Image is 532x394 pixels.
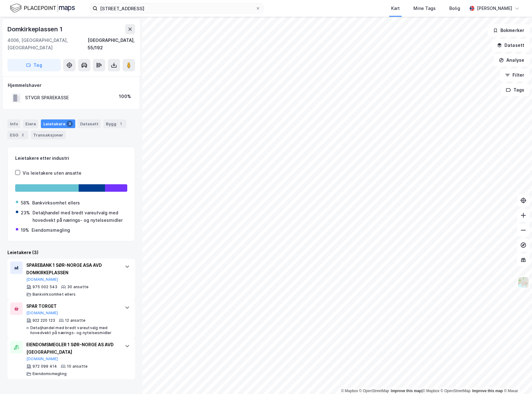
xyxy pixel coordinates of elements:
div: 1 [118,121,124,127]
div: Leietakere (3) [7,249,135,256]
a: OpenStreetMap [441,389,471,393]
div: SPAR TORGET [26,302,119,310]
input: Søk på adresse, matrikkel, gårdeiere, leietakere eller personer [98,4,255,13]
div: Kart [391,5,400,12]
div: 922 220 123 [33,318,55,323]
div: Detaljhandel med bredt vareutvalg med hovedvekt på nærings- og nytelsesmidler [33,209,127,224]
a: Mapbox [422,389,439,393]
button: [DOMAIN_NAME] [26,311,58,316]
div: 30 ansatte [67,284,89,289]
div: [GEOGRAPHIC_DATA], 55/192 [88,37,135,51]
div: 58% [21,199,30,207]
div: | [341,388,518,394]
div: 19% [21,226,29,234]
div: Leietakere [41,119,75,128]
div: Domkirkeplassen 1 [7,24,64,34]
iframe: Chat Widget [501,364,532,394]
div: 3 [67,121,73,127]
button: Datasett [492,39,530,51]
button: [DOMAIN_NAME] [26,277,58,282]
div: Detaljhandel med bredt vareutvalg med hovedvekt på nærings- og nytelsesmidler [30,325,119,335]
div: 100% [119,93,131,100]
div: 975 002 543 [33,284,57,289]
div: EIENDOMSMEGLER 1 SØR-NORGE AS AVD [GEOGRAPHIC_DATA] [26,341,119,356]
button: Tag [7,59,61,71]
div: Bygg [103,119,126,128]
div: Kontrollprogram for chat [501,364,532,394]
div: Bankvirksomhet ellers [32,199,80,207]
div: 972 099 414 [33,364,57,369]
button: Bokmerker [488,24,530,37]
button: Tags [501,84,530,96]
img: logo.f888ab2527a4732fd821a326f86c7f29.svg [10,3,75,14]
div: Eiendomsmegling [33,371,67,376]
div: Hjemmelshaver [8,82,135,89]
div: 10 ansatte [67,364,88,369]
div: Transaksjoner [31,131,66,139]
img: Z [517,276,529,288]
a: OpenStreetMap [359,389,389,393]
div: 4006, [GEOGRAPHIC_DATA], [GEOGRAPHIC_DATA] [7,37,88,51]
div: Datasett [78,119,101,128]
div: ESG [7,131,28,139]
button: Filter [500,69,530,81]
div: 12 ansatte [65,318,85,323]
div: Vis leietakere uten ansatte [23,169,81,177]
div: SPAREBANK 1 SØR-NORGE ASA AVD DOMKIRKEPLASSEN [26,262,119,276]
div: Eiendomsmegling [32,226,70,234]
button: Analyse [494,54,530,66]
div: Bolig [449,5,460,12]
div: STVGR SPAREKASSE [25,94,69,101]
a: Mapbox [341,389,358,393]
a: Improve this map [472,389,503,393]
div: [PERSON_NAME] [477,5,512,12]
button: [DOMAIN_NAME] [26,356,58,361]
div: Eiere [23,119,38,128]
div: 2 [20,132,26,138]
div: Bankvirksomhet ellers [33,292,76,297]
a: Improve this map [391,389,421,393]
div: Mine Tags [413,5,436,12]
div: Leietakere etter industri [15,154,127,162]
div: Info [7,119,20,128]
div: 23% [21,209,30,217]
